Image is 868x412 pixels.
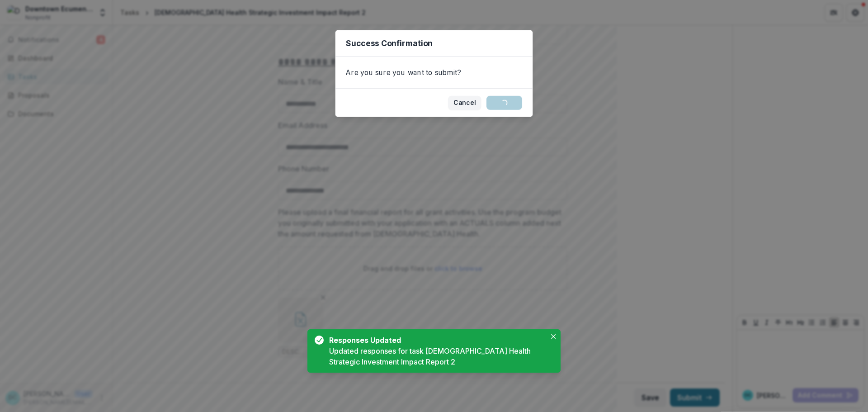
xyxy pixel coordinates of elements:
button: Cancel [448,96,481,110]
div: Updated responses for task [DEMOGRAPHIC_DATA] Health Strategic Investment Impact Report 2 [329,346,546,367]
header: Success Confirmation [335,30,533,57]
div: Responses Updated [329,335,542,346]
div: Are you sure you want to submit? [335,57,533,88]
button: Close [548,331,559,342]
